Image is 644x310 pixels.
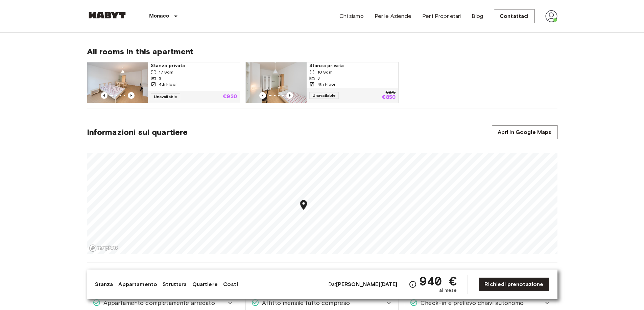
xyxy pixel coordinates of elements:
[317,81,335,87] span: 4th Floor
[317,75,320,81] span: 3
[328,281,397,288] span: Da:
[494,9,534,23] a: Contattaci
[545,10,557,22] img: avatar
[245,62,399,103] a: Marketing picture of unit DE-02-035-01MPrevious imagePrevious imageStanza privata10 Sqm34th Floor...
[297,199,309,213] div: Map marker
[375,12,411,20] a: Per le Aziende
[309,62,396,69] span: Stanza privata
[259,92,266,99] button: Previous image
[87,127,188,137] span: Informazioni sul quartiere
[151,93,181,100] span: Unavailable
[101,299,215,307] span: Appartamento completamente arredato
[149,12,169,20] p: Monaco
[422,12,461,20] a: Per i Proprietari
[418,299,524,307] span: Check-in e prelievo chiavi autonomo
[339,12,363,20] a: Chi siamo
[472,12,483,20] a: Blog
[128,92,135,99] button: Previous image
[159,81,177,87] span: 4th Floor
[479,277,549,291] a: Richiedi prenotazione
[223,94,237,100] p: €930
[163,280,187,288] a: Struttura
[118,280,157,288] a: Appartamento
[382,95,396,100] p: €850
[151,62,237,69] span: Stanza privata
[159,75,161,81] span: 3
[87,12,127,19] img: Habyt
[336,281,398,287] b: [PERSON_NAME][DATE]
[192,280,218,288] a: Quartiere
[439,287,457,294] span: al mese
[159,69,174,75] span: 17 Sqm
[317,69,333,75] span: 10 Sqm
[409,280,417,288] svg: Verifica i dettagli delle spese nella sezione 'Riassunto dei Costi'. Si prega di notare che gli s...
[87,62,148,103] img: Marketing picture of unit DE-02-035-02M
[286,92,293,99] button: Previous image
[87,153,557,254] canvas: Map
[87,47,557,57] span: All rooms in this apartment
[246,62,307,103] img: Marketing picture of unit DE-02-035-01M
[223,280,238,288] a: Costi
[87,62,240,103] a: Marketing picture of unit DE-02-035-02MPrevious imagePrevious imageStanza privata17 Sqm34th Floor...
[95,280,113,288] a: Stanza
[420,275,457,287] span: 940 €
[89,244,119,252] a: Mapbox logo
[492,125,557,139] a: Apri in Google Maps
[386,91,396,95] p: €875
[309,92,339,99] span: Unavailable
[259,299,350,307] span: Affitto mensile tutto compreso
[101,92,108,99] button: Previous image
